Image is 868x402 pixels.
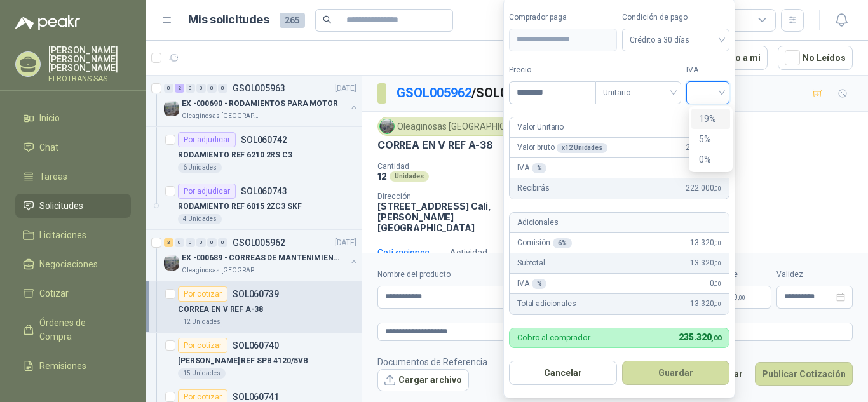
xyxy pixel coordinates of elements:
[178,338,227,353] div: Por cotizar
[690,298,721,310] span: 13.320
[517,162,546,174] p: IVA
[233,238,285,247] p: GSOL005962
[714,239,721,246] span: ,00
[175,238,184,247] div: 0
[714,260,721,267] span: ,00
[557,143,607,153] div: x 12 Unidades
[186,84,195,93] div: 0
[182,111,262,121] p: Oleaginosas [GEOGRAPHIC_DATA][PERSON_NAME]
[15,194,131,218] a: Solicitudes
[39,170,67,184] span: Tareas
[714,300,721,307] span: ,00
[509,64,595,76] label: Precio
[711,334,721,342] span: ,00
[182,98,338,110] p: EX -000690 - RODAMIENTOS PARA MOTOR
[15,281,131,305] a: Cotizar
[710,278,721,290] span: 0
[699,112,722,126] div: 19%
[721,286,771,309] p: $ 0,00
[175,84,184,93] div: 2
[233,341,279,350] p: SOL060740
[233,84,285,93] p: GSOL005963
[178,184,236,199] div: Por adjudicar
[721,269,771,281] label: Flete
[335,237,356,249] p: [DATE]
[377,171,387,182] p: 12
[146,281,362,333] a: Por cotizarSOL060739CORREA EN V REF A-3812 Unidades
[178,368,226,379] div: 15 Unidades
[178,132,236,147] div: Por adjudicar
[164,84,173,93] div: 0
[377,246,430,260] div: Cotizaciones
[15,164,131,189] a: Tareas
[186,238,195,247] div: 0
[509,11,617,23] label: Comprador paga
[207,84,217,93] div: 0
[532,163,547,173] div: %
[164,101,179,116] img: Company Logo
[196,84,206,93] div: 0
[377,355,487,369] p: Documentos de Referencia
[691,109,730,129] div: 19%
[241,187,287,196] p: SOL060743
[755,362,853,386] button: Publicar Cotización
[241,135,287,144] p: SOL060742
[188,11,269,29] h1: Mis solicitudes
[691,149,730,170] div: 0%
[714,280,721,287] span: ,00
[182,252,340,264] p: EX -000689 - CORREAS DE MANTENIMIENTO
[39,316,119,344] span: Órdenes de Compra
[39,286,69,300] span: Cotizar
[182,265,262,276] p: Oleaginosas [GEOGRAPHIC_DATA][PERSON_NAME]
[377,162,544,171] p: Cantidad
[218,84,227,93] div: 0
[622,361,730,385] button: Guardar
[39,140,58,154] span: Chat
[517,121,564,133] p: Valor Unitario
[738,294,745,301] span: ,00
[39,199,83,213] span: Solicitudes
[178,304,263,316] p: CORREA EN V REF A-38
[39,228,86,242] span: Licitaciones
[686,142,721,154] span: 222.000
[15,311,131,349] a: Órdenes de Compra
[178,317,226,327] div: 12 Unidades
[196,238,206,247] div: 0
[776,269,853,281] label: Validez
[517,237,572,249] p: Comisión
[178,163,222,173] div: 6 Unidades
[699,152,722,166] div: 0%
[48,46,131,72] p: [PERSON_NAME] [PERSON_NAME] [PERSON_NAME]
[280,13,305,28] span: 265
[15,15,80,30] img: Logo peakr
[690,257,721,269] span: 13.320
[686,64,729,76] label: IVA
[778,46,853,70] button: No Leídos
[517,217,558,229] p: Adicionales
[622,11,730,23] label: Condición de pago
[691,129,730,149] div: 5%
[48,75,131,83] p: ELROTRANS SAS
[146,178,362,230] a: Por adjudicarSOL060743RODAMIENTO REF 6015 2ZC3 SKF4 Unidades
[517,182,550,194] p: Recibirás
[39,359,86,373] span: Remisiones
[164,238,173,247] div: 3
[699,132,722,146] div: 5%
[714,185,721,192] span: ,00
[164,255,179,271] img: Company Logo
[178,214,222,224] div: 4 Unidades
[450,246,487,260] div: Actividad
[532,279,547,289] div: %
[397,83,543,103] p: / SOL060739
[164,81,359,121] a: 0 2 0 0 0 0 GSOL005963[DATE] Company LogoEX -000690 - RODAMIENTOS PARA MOTOROleaginosas [GEOGRAPH...
[377,192,517,201] p: Dirección
[377,269,594,281] label: Nombre del producto
[390,171,429,182] div: Unidades
[686,182,721,194] span: 222.000
[509,361,617,385] button: Cancelar
[517,278,546,290] p: IVA
[164,235,359,276] a: 3 0 0 0 0 0 GSOL005962[DATE] Company LogoEX -000689 - CORREAS DE MANTENIMIENTOOleaginosas [GEOGRA...
[377,369,469,392] button: Cargar archivo
[517,298,576,310] p: Total adicionales
[323,15,332,24] span: search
